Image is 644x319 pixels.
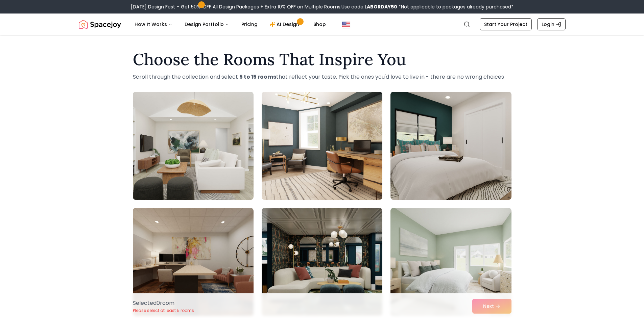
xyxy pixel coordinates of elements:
p: Scroll through the collection and select that reflect your taste. Pick the ones you'd love to liv... [133,73,511,81]
button: How It Works [129,18,178,31]
div: [DATE] Design Fest – Get 50% OFF All Design Packages + Extra 10% OFF on Multiple Rooms. [131,3,514,10]
img: Room room-3 [390,92,511,200]
img: Room room-6 [390,208,511,316]
h1: Choose the Rooms That Inspire You [133,51,511,68]
img: Room room-2 [262,92,382,200]
span: Use code: [341,3,397,10]
img: Room room-4 [133,208,254,316]
b: LABORDAY50 [364,3,397,10]
img: Spacejoy Logo [79,18,121,31]
p: Please select at least 5 rooms [133,308,194,313]
a: AI Design [264,18,307,31]
a: Spacejoy [79,18,121,31]
img: United States [342,20,350,28]
img: Room room-5 [262,208,382,316]
nav: Global [79,14,566,35]
a: Pricing [236,18,263,31]
a: Start Your Project [480,18,532,30]
a: Shop [308,18,331,31]
span: *Not applicable to packages already purchased* [397,3,514,10]
a: Login [537,18,566,30]
p: Selected 0 room [133,299,194,307]
strong: 5 to 15 rooms [239,73,276,81]
button: Design Portfolio [179,18,235,31]
img: Room room-1 [133,92,254,200]
nav: Main [129,18,331,31]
